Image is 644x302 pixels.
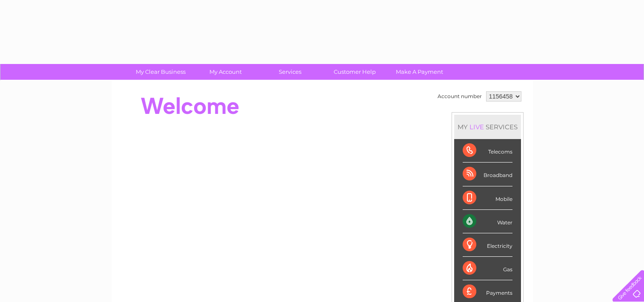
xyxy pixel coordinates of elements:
a: Services [255,64,325,80]
a: Customer Help [320,64,390,80]
div: Mobile [463,186,512,210]
a: My Account [190,64,260,80]
a: My Clear Business [126,64,196,80]
div: Electricity [463,233,512,257]
a: Make A Payment [384,64,455,80]
div: Broadband [463,163,512,186]
div: MY SERVICES [454,115,521,139]
div: Gas [463,257,512,280]
td: Account number [435,89,484,104]
div: Telecoms [463,139,512,163]
div: LIVE [468,123,486,131]
div: Water [463,210,512,233]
